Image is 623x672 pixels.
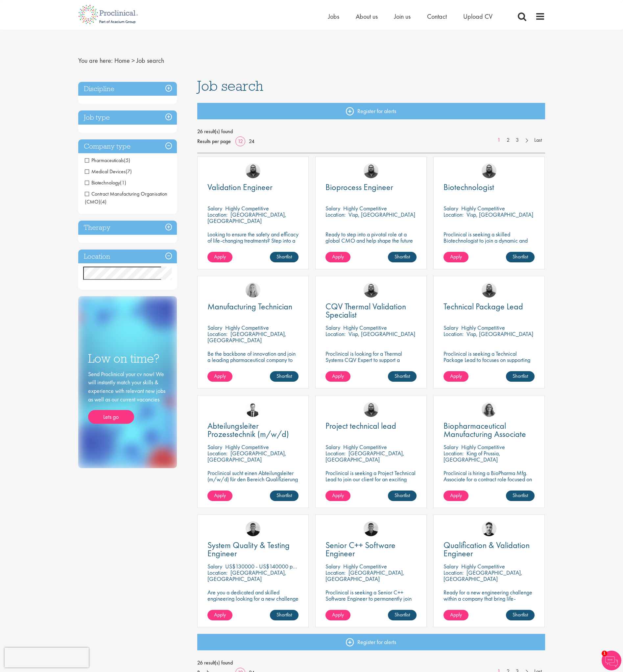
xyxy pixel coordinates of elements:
a: About us [356,12,378,21]
a: Senior C++ Software Engineer [325,541,417,558]
span: Abteilungsleiter Prozesstechnik (m/w/d) [207,420,289,440]
a: Register for alerts [197,103,545,119]
p: Visp, [GEOGRAPHIC_DATA] [467,330,533,338]
a: Apply [207,252,232,262]
span: Salary [207,563,222,570]
span: Pharmaceuticals [85,157,130,164]
span: Apply [214,253,226,260]
span: Manufacturing Technician [207,301,292,312]
span: 26 result(s) found [197,127,545,136]
span: Apply [332,611,344,618]
a: Join us [394,12,411,21]
p: Ready to step into a pivotal role at a global CMO and help shape the future of healthcare manufac... [325,231,417,250]
span: Location: [443,211,464,218]
a: Shortlist [270,371,299,382]
p: Proclinical is seeking a skilled Biotechnologist to join a dynamic and innovative team on a contr... [443,231,535,250]
span: Location: [325,569,346,576]
a: Shortlist [388,610,417,620]
span: CQV Thermal Validation Specialist [325,301,406,320]
div: Therapy [78,221,177,235]
img: Jackie Cerchio [482,402,496,417]
span: Validation Engineer [207,181,273,193]
img: Christian Andersen [246,521,260,536]
a: Shortlist [388,491,417,501]
p: Highly Competitive [461,324,505,331]
p: Proclinical is seeking a Senior C++ Software Engineer to permanently join their dynamic team in [... [325,589,417,614]
span: Apply [332,253,344,260]
a: Technical Package Lead [443,302,535,311]
a: Qualification & Validation Engineer [443,541,535,558]
a: Abteilungsleiter Prozesstechnik (m/w/d) [207,422,299,438]
a: Apply [443,610,468,620]
p: Proclinical is looking for a Thermal Systems CQV Expert to support a project-based assignment. [325,350,417,369]
a: Apply [325,252,350,262]
a: Ashley Bennett [246,163,260,178]
p: Highly Competitive [225,204,269,212]
span: Location: [443,330,464,338]
span: Location: [325,449,346,457]
p: Visp, [GEOGRAPHIC_DATA] [348,330,415,338]
p: [GEOGRAPHIC_DATA], [GEOGRAPHIC_DATA] [325,569,404,583]
p: Proclinical is seeking a Project Technical Lead to join our client for an exciting contract role. [325,470,417,489]
a: Shortlist [506,371,535,382]
span: Salary [443,563,458,570]
img: Christian Andersen [364,521,378,536]
p: Ready for a new engineering challenge within a company that bring life-changing treatments to the... [443,589,535,627]
p: Highly Competitive [343,204,387,212]
a: Apply [207,371,232,382]
span: Project technical lead [325,420,396,431]
span: Salary [325,443,340,451]
a: 12 [235,138,245,145]
span: Salary [325,204,340,212]
img: Ashley Bennett [364,283,378,298]
a: Shannon Briggs [246,283,260,298]
span: You are here: [78,56,113,65]
a: Contact [427,12,447,21]
a: Biotechnologist [443,183,535,191]
h3: Location [78,250,177,264]
p: US$130000 - US$140000 per annum [225,563,313,570]
span: Salary [325,324,340,331]
a: breadcrumb link [114,56,130,65]
a: Bioprocess Engineer [325,183,417,191]
span: Job search [136,56,164,65]
a: 2 [503,136,513,144]
a: Jobs [328,12,339,21]
span: Qualification & Validation Engineer [443,540,530,559]
h3: Job type [78,110,177,125]
a: Shortlist [506,491,535,501]
span: Apply [332,492,344,499]
span: Apply [214,372,226,379]
a: Apply [325,491,350,501]
span: Technical Package Lead [443,301,523,312]
span: (7) [126,168,132,175]
p: Highly Competitive [461,204,505,212]
a: Biopharmaceutical Manufacturing Associate [443,422,535,438]
img: Ashley Bennett [364,163,378,178]
a: 1 [494,136,504,144]
span: Salary [325,563,340,570]
a: Validation Engineer [207,183,299,191]
span: Apply [450,611,462,618]
span: Location: [325,211,346,218]
span: Salary [443,324,458,331]
span: Location: [207,211,228,218]
p: Be the backbone of innovation and join a leading pharmaceutical company to help keep life-changin... [207,350,299,375]
span: Upload CV [463,12,492,21]
p: Proclinical sucht einen Abteilungsleiter (m/w/d) für den Bereich Qualifizierung zur Verstärkung d... [207,470,299,501]
p: Highly Competitive [343,563,387,570]
span: Salary [443,443,458,451]
span: Pharmaceuticals [85,157,124,164]
a: Register for alerts [197,634,545,650]
a: Apply [443,252,468,262]
p: Highly Competitive [343,443,387,451]
a: Dean Fisher [482,521,496,536]
span: Salary [207,204,222,212]
a: System Quality & Testing Engineer [207,541,299,558]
